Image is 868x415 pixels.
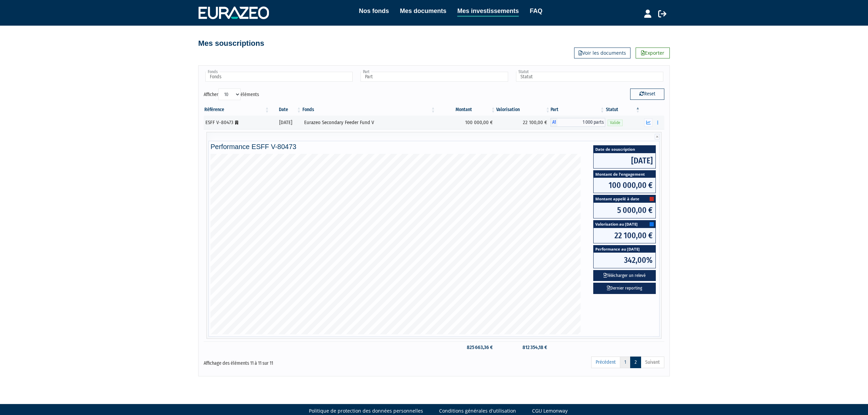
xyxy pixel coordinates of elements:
[436,116,496,129] td: 100 000,00 €
[309,407,423,414] a: Politique de protection des données personnelles
[211,143,657,150] h4: Performance ESFF V-80473
[218,89,241,100] select: Afficheréléments
[205,119,268,126] div: ESFF V-80473
[198,39,264,48] h4: Mes souscriptions
[302,104,436,116] th: Fonds: activer pour trier la colonne par ordre croissant
[400,6,446,16] a: Mes documents
[630,89,664,99] button: Reset
[457,6,519,17] a: Mes investissements
[551,104,605,116] th: Part: activer pour trier la colonne par ordre croissant
[272,119,299,126] div: [DATE]
[594,253,655,268] span: 342,00%
[496,104,551,116] th: Valorisation: activer pour trier la colonne par ordre croissant
[439,407,516,414] a: Conditions générales d'utilisation
[608,120,623,126] span: Valide
[551,118,605,127] div: A1 - Eurazeo Secondary Feeder Fund V
[591,357,620,368] a: Précédent
[496,342,551,353] td: 812 354,18 €
[436,104,496,116] th: Montant: activer pour trier la colonne par ordre croissant
[551,118,557,127] span: A1
[574,48,630,58] a: Voir les documents
[532,407,568,414] a: CGU Lemonway
[593,283,656,294] a: Dernier reporting
[557,118,605,127] span: 1 000 parts
[235,121,238,125] i: [Français] Personne morale
[641,357,664,368] a: Suivant
[594,220,655,228] span: Valorisation au [DATE]
[199,6,269,19] img: 1732889491-logotype_eurazeo_blanc_rvb.png
[594,171,655,178] span: Montant de l'engagement
[204,104,270,116] th: Référence : activer pour trier la colonne par ordre croissant
[304,119,434,126] div: Eurazeo Secondary Feeder Fund V
[204,356,390,367] div: Affichage des éléments 11 à 11 sur 11
[359,6,389,16] a: Nos fonds
[436,342,496,353] td: 825 663,36 €
[636,48,670,58] a: Exporter
[594,178,655,193] span: 100 000,00 €
[594,245,655,253] span: Performance au [DATE]
[593,270,656,281] button: Télécharger un relevé
[594,153,655,168] span: [DATE]
[605,104,641,116] th: Statut : activer pour trier la colonne par ordre d&eacute;croissant
[594,195,655,203] span: Montant appelé à date
[530,6,542,16] a: FAQ
[594,146,655,153] span: Date de souscription
[594,228,655,243] span: 22 100,00 €
[496,116,551,129] td: 22 100,00 €
[630,357,641,368] a: 2
[270,104,302,116] th: Date: activer pour trier la colonne par ordre croissant
[204,89,259,100] label: Afficher éléments
[620,357,630,368] a: 1
[594,203,655,218] span: 5 000,00 €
